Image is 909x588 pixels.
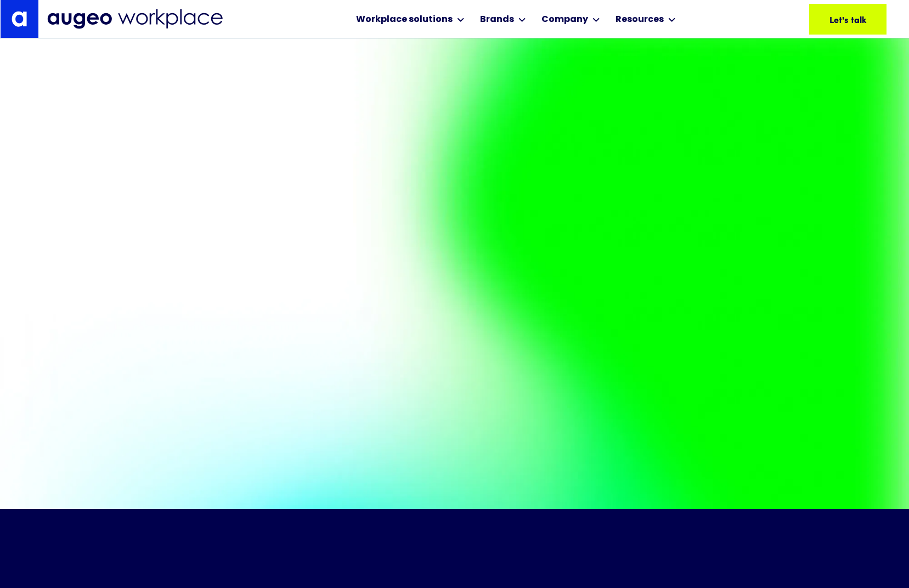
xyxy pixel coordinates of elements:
[12,11,27,26] img: Augeo's "a" monogram decorative logo in white.
[541,13,588,26] div: Company
[480,13,514,26] div: Brands
[47,9,223,29] img: Augeo Workplace business unit full logo in mignight blue.
[356,13,453,26] div: Workplace solutions
[809,4,887,35] a: Let's talk
[616,13,664,26] div: Resources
